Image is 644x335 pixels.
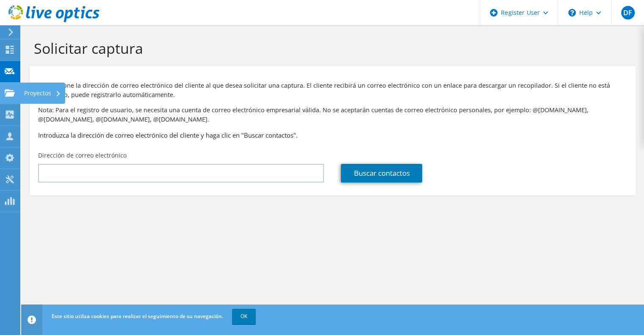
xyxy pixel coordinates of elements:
p: Proporcione la dirección de correo electrónico del cliente al que desea solicitar una captura. El... [38,81,627,100]
a: OK [232,309,256,324]
label: Dirección de correo electrónico [38,151,127,160]
span: DF [621,6,635,19]
a: Buscar contactos [341,164,422,183]
div: Proyectos [20,83,65,104]
p: Nota: Para el registro de usuario, se necesita una cuenta de correo electrónico empresarial válid... [38,105,627,124]
h1: Solicitar captura [34,39,627,57]
span: Este sitio utiliza cookies para realizar el seguimiento de su navegación. [52,313,223,320]
h3: Introduzca la dirección de correo electrónico del cliente y haga clic en "Buscar contactos". [38,130,627,140]
svg: \n [568,9,576,17]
